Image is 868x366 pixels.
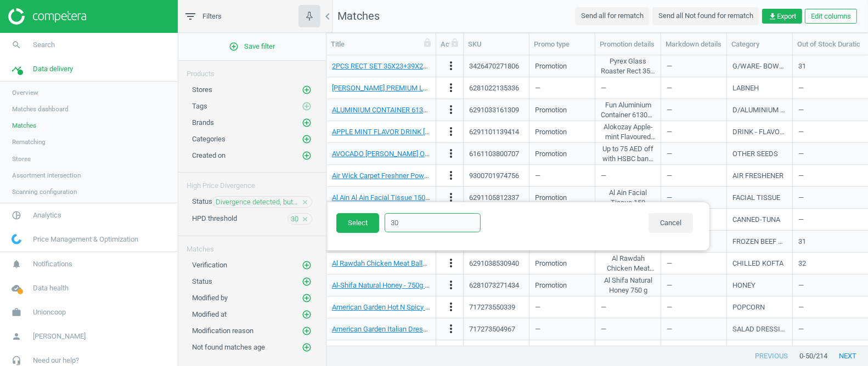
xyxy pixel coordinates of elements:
button: add_circle_outline [301,117,312,128]
button: add_circle_outline [301,309,312,320]
button: add_circle_outline [301,134,312,145]
div: Products [178,61,326,79]
span: Status [192,277,212,285]
div: Matches [178,236,326,254]
span: Rematching [12,138,46,146]
button: add_circle_outline [301,276,312,287]
span: Scanning configuration [12,187,77,196]
i: filter_list [184,10,197,23]
i: add_circle_outline [302,151,312,161]
button: add_circle_outline [301,342,312,353]
i: add_circle_outline [302,310,312,319]
span: Matches [12,121,36,130]
span: Modified by [192,294,228,302]
span: Notifications [33,259,72,269]
button: add_circle_outline [301,101,312,112]
span: Stores [192,85,212,94]
i: chevron_left [321,10,334,23]
span: Overview [12,88,38,97]
span: Status [192,197,212,205]
span: Analytics [33,210,61,220]
span: 30 [291,214,298,224]
i: add_circle_outline [302,326,312,336]
span: [PERSON_NAME] [33,331,86,341]
span: HPD threshold [192,214,237,222]
span: Assortment intersection [12,171,81,180]
i: add_circle_outline [302,134,312,144]
span: Search [33,40,55,50]
button: add_circle_outline [301,260,312,271]
span: Modification reason [192,327,253,335]
span: Save filter [229,42,275,52]
img: ajHJNr6hYgQAAAAASUVORK5CYII= [8,8,86,25]
span: Created on [192,151,226,159]
span: Data health [33,283,69,293]
span: Modified at [192,310,227,318]
img: wGWNvw8QSZomAAAAABJRU5ErkJggg== [12,234,21,244]
span: Stores [12,155,31,163]
span: Data delivery [33,64,73,74]
i: add_circle_outline [302,293,312,303]
i: add_circle_outline [229,42,239,52]
i: pie_chart_outlined [6,205,27,226]
i: add_circle_outline [302,118,312,128]
i: add_circle_outline [302,277,312,287]
i: add_circle_outline [302,260,312,270]
span: Divergence detected, but not verified [216,197,298,207]
button: add_circle_outlineSave filter [178,36,326,58]
span: Matches dashboard [12,105,69,113]
i: add_circle_outline [302,342,312,352]
span: Brands [192,118,214,127]
i: person [6,326,27,347]
i: close [301,215,309,223]
i: add_circle_outline [302,101,312,111]
span: Filters [202,12,222,21]
i: close [301,198,309,206]
span: Verification [192,261,227,269]
i: work [6,302,27,323]
span: Not found matches age [192,343,265,351]
button: add_circle_outline [301,325,312,336]
i: cloud_done [6,278,27,299]
button: add_circle_outline [301,84,312,95]
span: Tags [192,102,207,110]
button: add_circle_outline [301,293,312,304]
span: Categories [192,135,226,143]
div: High Price Divergence [178,173,326,191]
span: Unioncoop [33,307,66,317]
i: add_circle_outline [302,85,312,95]
button: add_circle_outline [301,150,312,161]
span: Need our help? [33,356,79,365]
i: notifications [6,254,27,274]
span: Price Management & Optimization [33,235,138,244]
i: search [6,35,27,55]
i: timeline [6,59,27,79]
